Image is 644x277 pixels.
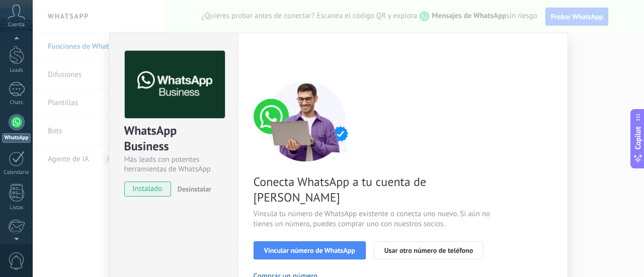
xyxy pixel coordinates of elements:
img: logo_main.png [125,51,225,119]
span: Usar otro número de teléfono [384,247,473,254]
img: connect number [254,81,359,161]
button: Usar otro número de teléfono [374,241,484,259]
span: Cuenta [8,22,25,28]
span: instalado [125,181,171,197]
span: Conecta WhatsApp a tu cuenta de [PERSON_NAME] [254,174,493,205]
div: Leads [2,67,31,74]
div: WhatsApp [2,133,31,143]
div: Calendario [2,169,31,176]
div: Más leads con potentes herramientas de WhatsApp [124,155,223,174]
div: Listas [2,205,31,211]
div: WhatsApp Business [124,123,223,155]
span: Vincula tu número de WhatsApp existente o conecta uno nuevo. Si aún no tienes un número, puedes c... [254,209,493,229]
button: Vincular número de WhatsApp [254,241,366,259]
span: Vincular número de WhatsApp [264,247,355,254]
button: Desinstalar [174,181,211,197]
span: Desinstalar [178,184,211,194]
div: Chats [2,100,31,106]
span: Copilot [633,126,643,149]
